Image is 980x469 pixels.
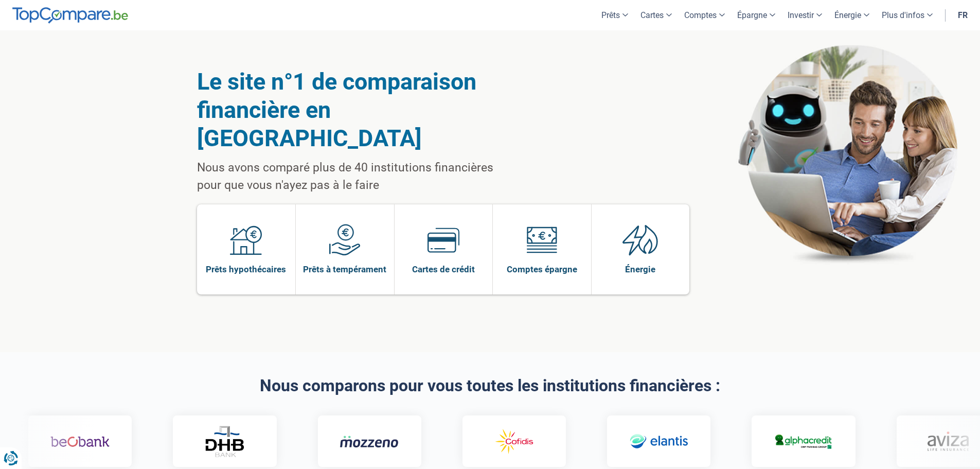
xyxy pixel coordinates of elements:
[296,204,394,294] a: Prêts à tempérament Prêts à tempérament
[427,224,459,256] img: Cartes de crédit
[629,427,688,457] img: Elantis
[774,432,833,450] img: Alphacredit
[204,426,245,457] img: DHB Bank
[12,7,128,24] img: TopCompare
[507,264,577,275] span: Comptes épargne
[485,427,544,457] img: Cofidis
[230,224,262,256] img: Prêts hypothécaires
[526,224,558,256] img: Comptes épargne
[395,204,493,294] a: Cartes de crédit Cartes de crédit
[493,204,591,294] a: Comptes épargne Comptes épargne
[340,435,399,448] img: Mozzeno
[197,159,520,194] p: Nous avons comparé plus de 40 institutions financières pour que vous n'ayez pas à le faire
[625,264,655,275] span: Énergie
[412,264,475,275] span: Cartes de crédit
[197,377,783,395] h2: Nous comparons pour vous toutes les institutions financières :
[622,224,658,256] img: Énergie
[592,204,690,294] a: Énergie Énergie
[197,67,520,152] h1: Le site n°1 de comparaison financière en [GEOGRAPHIC_DATA]
[197,204,296,294] a: Prêts hypothécaires Prêts hypothécaires
[329,224,361,256] img: Prêts à tempérament
[206,264,286,275] span: Prêts hypothécaires
[303,264,386,275] span: Prêts à tempérament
